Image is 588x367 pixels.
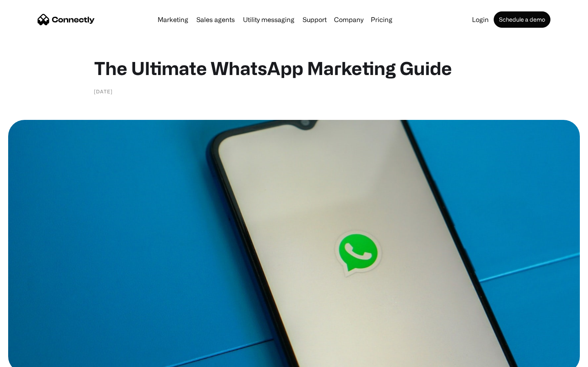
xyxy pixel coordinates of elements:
[367,16,396,23] a: Pricing
[94,57,494,79] h1: The Ultimate WhatsApp Marketing Guide
[494,11,550,28] a: Schedule a demo
[334,14,363,25] div: Company
[154,16,192,23] a: Marketing
[16,353,49,364] ul: Language list
[94,87,113,95] div: [DATE]
[193,16,238,23] a: Sales agents
[469,16,492,23] a: Login
[299,16,330,23] a: Support
[240,16,298,23] a: Utility messaging
[8,353,49,364] aside: Language selected: English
